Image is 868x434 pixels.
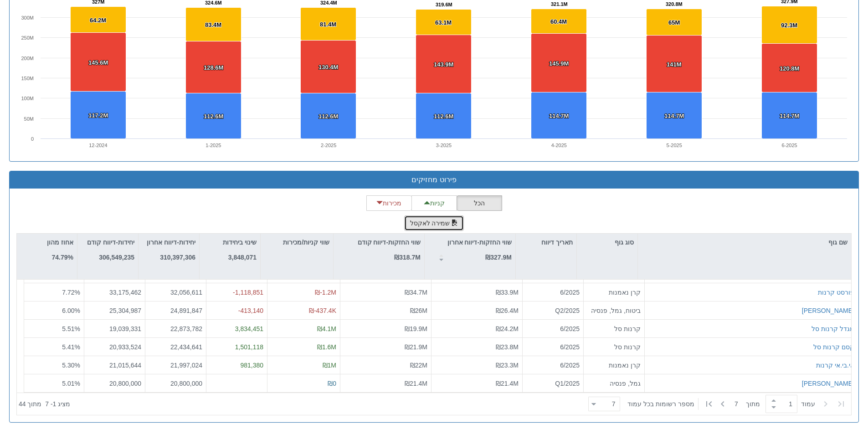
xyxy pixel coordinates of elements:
h3: פירוט מחזיקים [16,176,852,184]
text: 5-2025 [667,143,682,148]
div: -413,140 [210,306,263,315]
div: 21,015,644 [88,361,141,370]
button: שמירה לאקסל [404,215,464,231]
text: 100M [21,96,34,101]
div: 1,501,118 [210,342,263,352]
span: ₪21.9M [405,343,427,351]
text: 150M [21,76,34,81]
tspan: 145.9M [549,60,569,67]
span: ₪-437.4K [309,307,336,314]
p: יחידות-דיווח אחרון [147,237,195,247]
span: ₪23.8M [496,343,519,351]
button: מגדל קרנות סל [812,324,854,333]
div: ‏ מתוך [585,394,849,414]
text: 0 [31,136,34,142]
button: פורסט קרנות [818,288,854,297]
div: 6/2025 [526,361,580,370]
tspan: 60.4M [550,18,567,25]
div: 5.01 % [28,379,80,388]
div: 6/2025 [526,288,580,297]
span: ₪21.4M [405,380,427,387]
tspan: 112.6M [318,113,338,120]
p: אחוז מהון [47,237,73,247]
div: 7.72 % [28,288,80,297]
div: קרנות סל [587,342,641,352]
text: 2-2025 [321,143,336,148]
tspan: 65M [668,19,680,26]
div: 6.00 % [28,306,80,315]
span: ₪21.4M [496,380,519,387]
div: 33,175,462 [88,288,141,297]
strong: 74.79% [52,254,73,261]
div: ביטוח, גמל, פנסיה [587,306,641,315]
span: ₪24.2M [496,325,519,332]
div: 981,380 [210,361,263,370]
div: 20,800,000 [149,379,202,388]
div: 19,039,331 [88,324,141,333]
tspan: 145.6M [88,59,108,66]
text: 1-2025 [205,143,221,148]
span: ‏עמוד [801,399,815,408]
p: שינוי ביחידות [223,237,257,247]
tspan: 130.4M [318,64,338,71]
div: ‏מציג 1 - 7 ‏ מתוך 44 [19,394,70,414]
div: 21,997,024 [149,361,202,370]
strong: 3,848,071 [228,254,257,261]
tspan: 112.6M [204,113,223,120]
text: 300M [21,15,34,20]
tspan: 112.6M [434,113,453,120]
tspan: 143.9M [434,61,453,68]
span: ₪4.1M [317,325,336,332]
div: 5.51 % [28,324,80,333]
text: 12-2024 [89,143,107,148]
tspan: 319.6M [436,2,452,7]
div: תאריך דיווח [516,234,576,251]
div: 3,834,451 [210,324,263,333]
div: סוג גוף [577,234,637,251]
text: 50M [24,116,34,122]
text: 4-2025 [551,143,567,148]
tspan: 114.7M [780,112,799,119]
tspan: 64.2M [90,17,106,24]
div: 6/2025 [526,342,580,352]
div: 25,304,987 [88,306,141,315]
text: 250M [21,35,34,41]
div: 24,891,847 [149,306,202,315]
tspan: 120.8M [780,65,799,72]
text: 200M [21,56,34,61]
button: מכירות [366,195,412,211]
strong: 306,549,235 [99,254,134,261]
span: ‏מספר רשומות בכל עמוד [627,399,694,408]
button: הכל [457,195,502,211]
tspan: 141M [667,61,682,68]
div: 6/2025 [526,324,580,333]
div: גמל, פנסיה [587,379,641,388]
tspan: 81.4M [320,21,336,28]
button: קסם קרנות סל [813,342,854,352]
span: ₪0 [328,380,336,387]
tspan: 114.7M [549,112,569,119]
span: ₪26.4M [496,307,519,314]
span: ₪19.9M [405,325,427,332]
tspan: 92.3M [781,22,797,29]
div: 5.41 % [28,342,80,352]
tspan: 63.1M [435,19,452,26]
div: קרן נאמנות [587,361,641,370]
text: 6-2025 [781,143,797,148]
span: ₪33.9M [496,289,519,296]
strong: 310,397,306 [160,254,195,261]
tspan: 114.7M [664,112,684,119]
tspan: 128.6M [204,64,223,71]
button: אי.בי.אי קרנות [816,361,854,370]
span: 7 [734,399,746,408]
p: יחידות-דיווח קודם [87,237,134,247]
button: [PERSON_NAME] [802,306,854,315]
strong: ₪327.9M [485,254,512,261]
div: -1,118,851 [210,288,263,297]
span: ₪34.7M [405,289,427,296]
tspan: 320.8M [666,1,683,7]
